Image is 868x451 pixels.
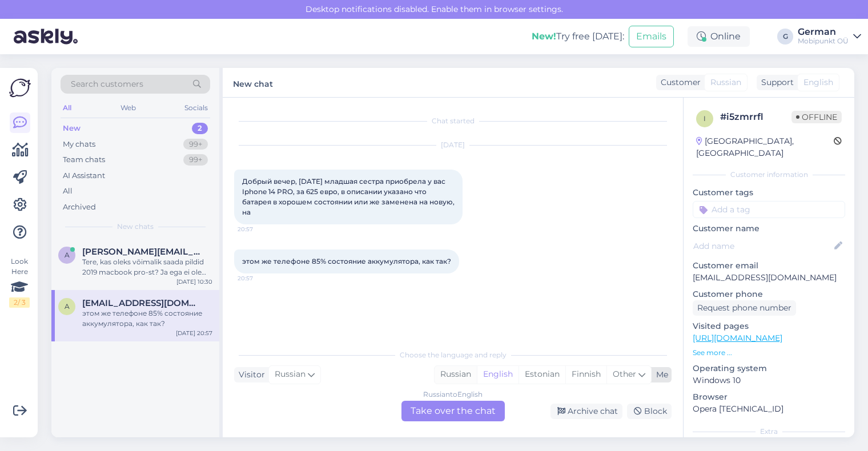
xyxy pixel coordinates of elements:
[777,29,793,45] div: G
[238,225,280,233] span: 20:57
[693,272,845,284] p: [EMAIL_ADDRESS][DOMAIN_NAME]
[234,140,672,150] div: [DATE]
[791,111,842,123] span: Offline
[519,366,565,383] div: Estonian
[693,391,845,403] p: Browser
[693,333,782,343] a: [URL][DOMAIN_NAME]
[238,274,280,283] span: 20:57
[233,75,273,90] label: New chat
[798,27,849,37] div: German
[234,369,265,381] div: Visitor
[242,257,451,265] span: этом же телефоне 85% состояние аккумулятора, как так?
[693,375,845,386] p: Windows 10
[693,201,845,218] input: Add a tag
[693,320,845,332] p: Visited pages
[63,202,96,213] div: Archived
[613,369,636,379] span: Other
[63,139,95,150] div: My chats
[532,30,624,43] div: Try free [DATE]:
[63,123,81,134] div: New
[234,350,672,360] div: Choose the language and reply
[652,369,668,381] div: Me
[63,170,105,182] div: AI Assistant
[693,426,845,437] div: Extra
[234,116,672,126] div: Chat started
[688,26,750,47] div: Online
[82,298,201,308] span: arseni.gaidaitsuk@gmail.com
[693,223,845,235] p: Customer name
[704,114,706,123] span: i
[423,389,483,400] div: Russian to English
[192,123,208,134] div: 2
[183,139,208,150] div: 99+
[63,154,105,166] div: Team chats
[693,170,845,180] div: Customer information
[757,76,794,88] div: Support
[693,288,845,300] p: Customer phone
[720,110,791,124] div: # i5zmrrfl
[693,403,845,415] p: Opera [TECHNICAL_ID]
[532,31,556,42] b: New!
[477,366,519,383] div: English
[63,186,73,197] div: All
[82,308,212,329] div: этом же телефоне 85% состояние аккумулятора, как так?
[710,76,741,88] span: Russian
[9,256,30,308] div: Look Here
[82,257,212,277] div: Tere, kas oleks võimalik saada pildid 2019 macbook pro-st? Ja ega ei ole rohkem B grade seadmeid ...
[803,76,833,88] span: English
[656,76,701,88] div: Customer
[693,363,845,375] p: Operating system
[696,135,834,159] div: [GEOGRAPHIC_DATA], [GEOGRAPHIC_DATA]
[176,329,212,337] div: [DATE] 20:57
[435,366,477,383] div: Russian
[65,251,70,259] span: a
[117,222,154,232] span: New chats
[176,277,212,286] div: [DATE] 10:30
[71,78,143,90] span: Search customers
[183,154,208,166] div: 99+
[275,368,306,381] span: Russian
[82,247,201,257] span: andres@ideaalpuhastus.ee
[629,26,674,47] button: Emails
[61,100,74,115] div: All
[242,177,456,216] span: Добрый вечер, [DATE] младшая сестра приобрела у вас Iphone 14 PRO, за 625 евро, в описании указан...
[693,187,845,199] p: Customer tags
[798,27,861,46] a: GermanMobipunkt OÜ
[693,348,845,358] p: See more ...
[693,260,845,272] p: Customer email
[9,77,31,99] img: Askly Logo
[9,297,30,308] div: 2 / 3
[627,404,672,419] div: Block
[401,401,505,421] div: Take over the chat
[693,240,832,252] input: Add name
[565,366,606,383] div: Finnish
[182,100,210,115] div: Socials
[693,300,796,316] div: Request phone number
[550,404,622,419] div: Archive chat
[118,100,138,115] div: Web
[798,37,849,46] div: Mobipunkt OÜ
[65,302,70,311] span: a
